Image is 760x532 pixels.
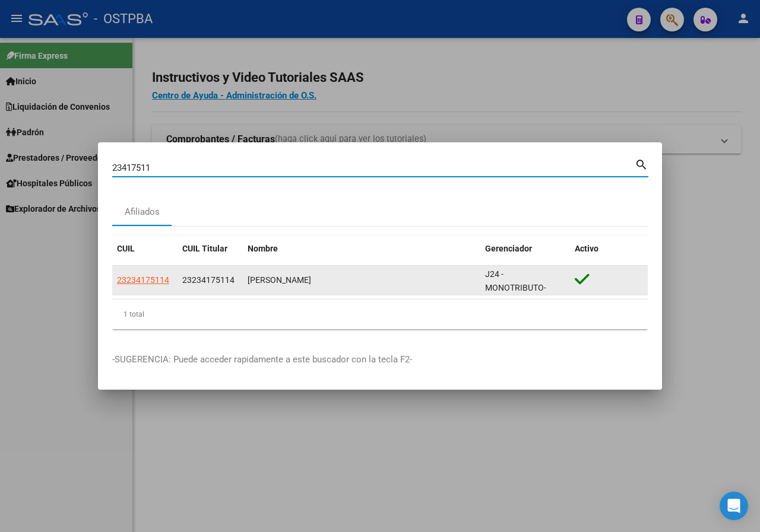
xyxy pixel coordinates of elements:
span: CUIL [117,244,135,253]
div: Afiliados [125,205,160,219]
span: 23234175114 [117,275,169,285]
span: Activo [575,244,598,253]
datatable-header-cell: Gerenciador [480,236,570,262]
span: J24 - MONOTRIBUTO-IGUALDAD SALUD-PRENSA [485,269,555,319]
datatable-header-cell: Nombre [243,236,480,262]
datatable-header-cell: CUIL [112,236,178,262]
p: -SUGERENCIA: Puede acceder rapidamente a este buscador con la tecla F2- [112,353,648,367]
datatable-header-cell: Activo [570,236,648,262]
span: Gerenciador [485,244,532,253]
div: 1 total [112,300,648,329]
mat-icon: search [635,157,648,171]
span: 23234175114 [182,275,235,285]
div: [PERSON_NAME] [248,273,476,287]
span: CUIL Titular [182,244,227,253]
datatable-header-cell: CUIL Titular [178,236,243,262]
span: Nombre [248,244,278,253]
div: Open Intercom Messenger [720,492,748,520]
